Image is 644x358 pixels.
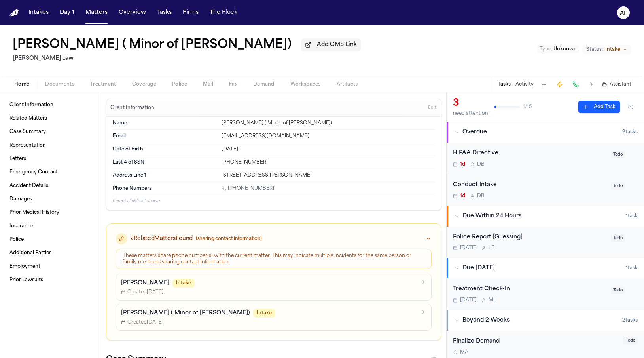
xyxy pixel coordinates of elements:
[121,289,163,295] span: Created [DATE]
[623,337,638,345] span: Todo
[222,185,274,192] a: Call 1 (678) 499-4705
[13,54,361,63] h2: [PERSON_NAME] Law
[154,6,175,20] button: Tasks
[222,172,435,179] div: [STREET_ADDRESS][PERSON_NAME]
[116,274,432,301] a: [PERSON_NAME]IntakeCreated[DATE]
[222,133,435,139] div: [EMAIL_ADDRESS][DOMAIN_NAME]
[515,81,534,88] button: Activity
[113,120,217,126] dt: Name
[113,146,217,152] dt: Date of Birth
[6,220,95,232] a: Insurance
[301,38,361,51] button: Add CMS Link
[6,112,95,125] a: Related Matters
[109,105,156,111] h3: Client Information
[113,159,217,166] dt: Last 4 of SSN
[45,81,74,88] span: Documents
[428,105,436,110] span: Edit
[453,285,606,294] div: Treatment Check-In
[6,152,95,165] a: Letters
[462,264,495,272] span: Due [DATE]
[172,81,187,88] span: Police
[13,38,292,52] h1: [PERSON_NAME] ( Minor of [PERSON_NAME])
[447,122,644,143] button: Overdue2tasks
[6,206,95,219] a: Prior Medical History
[460,349,468,356] span: M A
[180,6,202,20] button: Firms
[113,172,217,179] dt: Address Line 1
[453,181,606,190] div: Conduct Intake
[113,198,435,204] p: 6 empty fields not shown.
[6,99,95,111] a: Client Information
[553,47,577,51] span: Unknown
[498,81,511,88] button: Tasks
[462,128,487,136] span: Overdue
[229,81,237,88] span: Fax
[611,182,625,190] span: Todo
[489,245,495,251] span: L B
[6,139,95,152] a: Representation
[611,287,625,294] span: Todo
[172,279,195,288] span: Intake
[447,310,644,331] button: Beyond 2 Weeks2tasks
[121,319,163,326] span: Created [DATE]
[447,143,644,174] div: Open task: HIPAA Directive
[14,81,29,88] span: Home
[537,45,579,53] button: Edit Type: Unknown
[90,81,116,88] span: Treatment
[206,6,241,20] button: The Flock
[6,166,95,179] a: Emergency Contact
[447,278,644,310] div: Open task: Treatment Check-In
[622,317,638,324] span: 2 task s
[460,161,465,168] span: 1d
[196,236,262,242] span: (sharing contact information)
[13,38,292,52] button: Edit matter name
[82,6,111,20] button: Matters
[121,309,250,317] p: [PERSON_NAME] ( Minor of [PERSON_NAME])
[337,81,358,88] span: Artifacts
[586,46,603,53] span: Status:
[25,6,52,20] button: Intakes
[462,212,521,220] span: Due Within 24 Hours
[130,235,193,243] span: 2 Related Matters Found
[203,81,213,88] span: Mail
[489,297,496,303] span: M L
[6,247,95,259] a: Additional Parties
[605,46,620,53] span: Intake
[578,101,620,113] button: Add Task
[622,129,638,135] span: 2 task s
[123,253,425,265] div: These matters share phone number(s) with the current matter. This may indicate multiple incidents...
[540,47,552,51] span: Type :
[626,213,638,219] span: 1 task
[447,206,644,227] button: Due Within 24 Hours1task
[582,45,631,54] button: Change status from Intake
[538,79,549,90] button: Add Task
[57,6,78,20] a: Day 1
[447,258,644,278] button: Due [DATE]1task
[290,81,321,88] span: Workspaces
[447,227,644,258] div: Open task: Police Report [Guessing]
[611,151,625,158] span: Todo
[253,81,275,88] span: Demand
[610,81,631,88] span: Assistant
[554,79,565,90] button: Create Immediate Task
[460,193,465,199] span: 1d
[6,193,95,206] a: Damages
[9,9,19,17] img: Finch Logo
[132,81,156,88] span: Coverage
[222,146,435,152] div: [DATE]
[113,133,217,139] dt: Email
[477,161,485,168] span: D B
[222,120,435,126] div: [PERSON_NAME] ( Minor of [PERSON_NAME])
[6,233,95,246] a: Police
[460,245,477,251] span: [DATE]
[116,304,432,331] a: [PERSON_NAME] ( Minor of [PERSON_NAME])IntakeCreated[DATE]
[113,185,152,192] span: Phone Numbers
[460,297,477,303] span: [DATE]
[462,316,510,324] span: Beyond 2 Weeks
[222,159,435,166] div: [PHONE_NUMBER]
[570,79,581,90] button: Make a Call
[626,265,638,271] span: 1 task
